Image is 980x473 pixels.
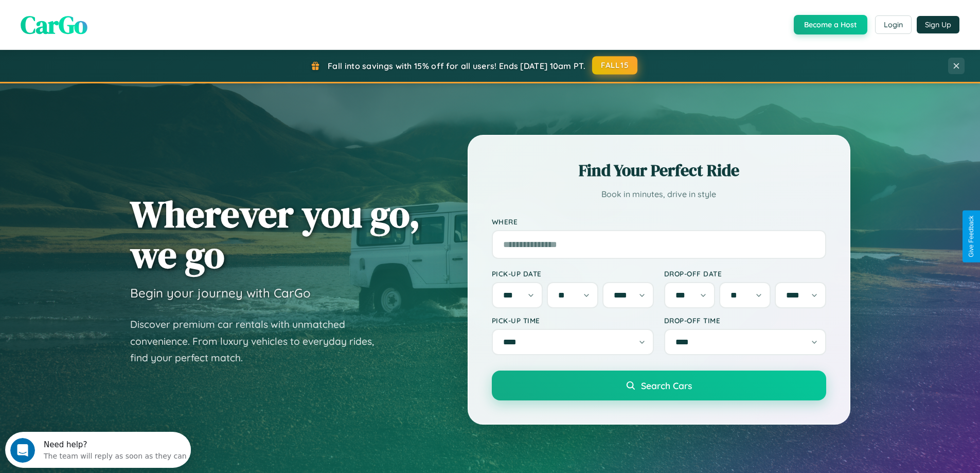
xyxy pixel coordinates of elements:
[39,9,182,17] div: Need help?
[130,194,420,275] h1: Wherever you go, we go
[492,371,826,400] button: Search Cars
[492,187,826,202] p: Book in minutes, drive in style
[5,432,191,468] iframe: Intercom live chat discovery launcher
[492,269,654,278] label: Pick-up Date
[794,15,867,34] button: Become a Host
[39,17,182,28] div: The team will reply as soon as they can
[968,216,975,257] div: Give Feedback
[10,438,35,463] iframe: Intercom live chat
[664,269,826,278] label: Drop-off Date
[21,8,87,42] span: CarGo
[592,56,637,75] button: FALL15
[641,380,692,391] span: Search Cars
[875,15,912,34] button: Login
[492,316,654,325] label: Pick-up Time
[492,217,826,226] label: Where
[328,61,585,71] span: Fall into savings with 15% off for all users! Ends [DATE] 10am PT.
[4,4,191,32] div: Open Intercom Messenger
[492,159,826,182] h2: Find Your Perfect Ride
[664,316,826,325] label: Drop-off Time
[917,16,959,33] button: Sign Up
[130,316,387,366] p: Discover premium car rentals with unmatched convenience. From luxury vehicles to everyday rides, ...
[130,285,311,301] h3: Begin your journey with CarGo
